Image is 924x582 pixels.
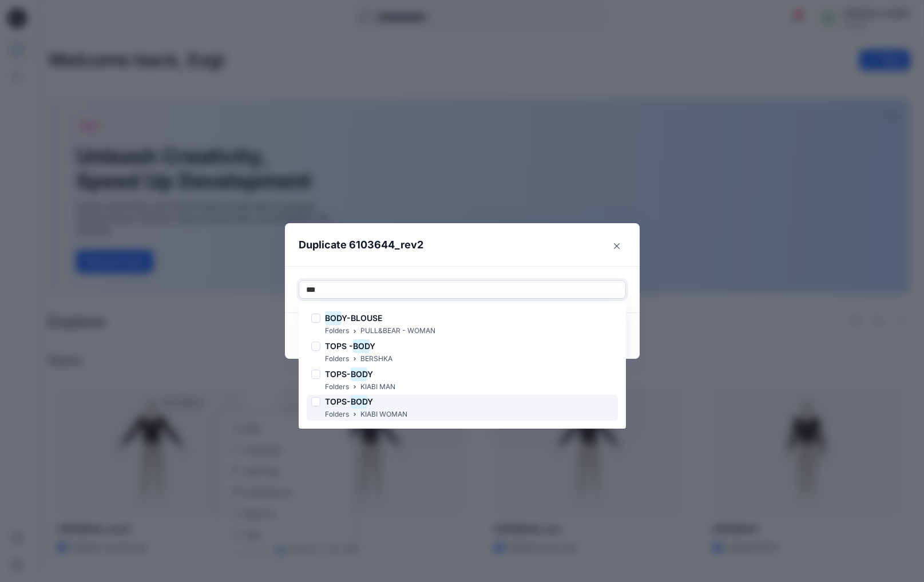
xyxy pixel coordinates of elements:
[360,381,395,393] p: KIABI MAN
[325,353,349,365] p: Folders
[351,366,367,382] mark: BOD
[325,341,353,351] span: TOPS -
[608,237,626,255] button: Close
[353,338,370,354] mark: BOD
[325,409,349,421] p: Folders
[360,409,407,421] p: KIABI WOMAN
[325,397,351,406] span: TOPS-
[325,325,349,337] p: Folders
[325,310,342,326] mark: BOD
[342,313,382,323] span: Y-BLOUSE
[351,394,367,409] mark: BOD
[299,237,423,253] p: Duplicate 6103644_rev2
[370,341,375,351] span: Y
[367,397,373,406] span: Y
[360,325,435,337] p: PULL&BEAR - WOMAN
[367,369,373,379] span: Y
[325,381,349,393] p: Folders
[325,369,351,379] span: TOPS-
[360,353,392,365] p: BERSHKA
